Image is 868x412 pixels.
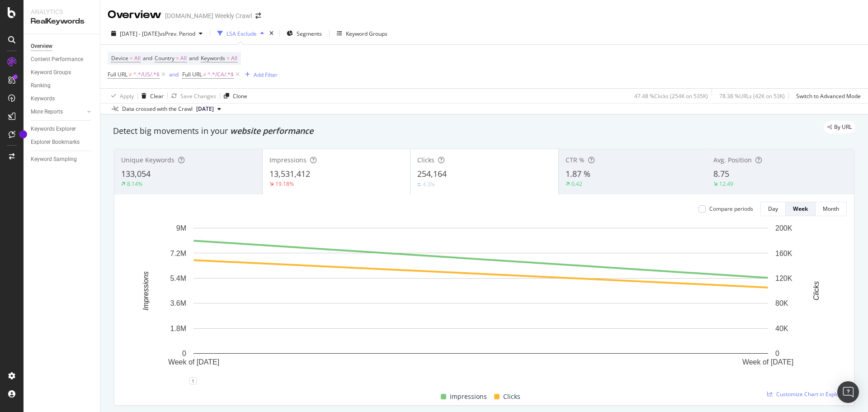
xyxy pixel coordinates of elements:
div: 1 [189,377,197,384]
div: Clone [233,92,247,100]
div: times [268,29,275,38]
button: Keyword Groups [333,26,391,41]
a: More Reports [31,107,85,117]
span: 1.87 % [566,168,590,179]
span: ≠ [129,71,132,78]
div: Overview [108,7,161,23]
text: Clicks [812,281,820,301]
div: Explorer Bookmarks [31,137,80,147]
div: Compare periods [709,205,753,213]
img: Equal [417,183,421,186]
span: 13,531,412 [269,168,310,179]
button: [DATE] [193,104,225,114]
text: 7.2M [170,249,186,257]
div: Day [768,205,778,213]
span: All [180,52,187,65]
button: Week [786,202,816,216]
span: Device [111,54,128,62]
span: = [130,54,133,62]
a: Explorer Bookmarks [31,137,94,147]
text: 40K [775,325,788,332]
div: Add Filter [254,71,278,79]
div: [DOMAIN_NAME] Weekly Crawl [165,11,252,20]
div: arrow-right-arrow-left [255,13,261,19]
span: and [189,54,198,62]
button: Month [816,202,847,216]
button: LSA Exclude [214,26,268,41]
a: Keywords [31,94,94,104]
span: Customize Chart in Explorer [776,390,847,398]
text: 80K [775,299,788,307]
div: Ranking [31,81,51,90]
div: and [169,71,179,78]
text: 5.4M [170,275,186,282]
button: Day [760,202,786,216]
span: 254,164 [417,168,447,179]
div: 0.42 [571,180,582,188]
div: Overview [31,42,52,51]
div: 19.18% [275,180,294,188]
span: = [176,54,179,62]
span: All [134,52,141,65]
div: Tooltip anchor [19,130,27,138]
span: 8.75 [713,168,729,179]
svg: A chart. [122,223,840,381]
text: 3.6M [170,299,186,307]
span: ≠ [203,71,207,78]
a: Keyword Groups [31,68,94,77]
div: Month [823,205,839,213]
div: Keywords Explorer [31,124,76,134]
span: Impressions [269,156,307,164]
text: Week of [DATE] [168,358,219,366]
button: Clear [138,89,164,103]
span: 133,054 [121,168,151,179]
div: Save Changes [180,92,216,100]
a: Keywords Explorer [31,124,94,134]
span: By URL [834,124,852,130]
span: All [231,52,237,65]
div: More Reports [31,107,63,117]
div: Keyword Groups [31,68,71,77]
div: Open Intercom Messenger [837,381,859,403]
div: 8.14% [127,180,142,188]
div: RealKeywords [31,16,93,27]
div: 12.49 [719,180,733,188]
button: [DATE] - [DATE]vsPrev. Period [108,26,206,41]
div: Keyword Groups [346,30,387,38]
a: Overview [31,42,94,51]
span: Unique Keywords [121,156,175,164]
span: Impressions [450,391,487,402]
div: Analytics [31,7,93,16]
div: legacy label [824,121,855,133]
span: and [143,54,152,62]
button: Add Filter [241,69,278,80]
span: vs Prev. Period [160,30,195,38]
button: Apply [108,89,134,103]
text: 160K [775,249,793,257]
span: Country [155,54,175,62]
span: Clicks [503,391,520,402]
span: Clicks [417,156,434,164]
text: 200K [775,224,793,232]
text: 1.8M [170,325,186,332]
text: 0 [182,350,186,357]
div: 78.38 % URLs ( 42K on 53K ) [719,92,785,100]
span: ^.*/US/.*$ [133,68,160,81]
button: Segments [283,26,325,41]
div: Clear [150,92,164,100]
a: Ranking [31,81,94,90]
span: Avg. Position [713,156,752,164]
a: Content Performance [31,55,94,64]
div: 47.48 % Clicks ( 254K on 535K ) [634,92,708,100]
text: 0 [775,350,779,357]
button: Clone [220,89,247,103]
span: Keywords [201,54,225,62]
div: Keyword Sampling [31,155,77,164]
button: Save Changes [168,89,216,103]
button: Switch to Advanced Mode [793,89,861,103]
span: 2025 Sep. 11th [196,105,214,113]
text: 9M [176,224,186,232]
span: Full URL [182,71,202,78]
div: Week [793,205,808,213]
